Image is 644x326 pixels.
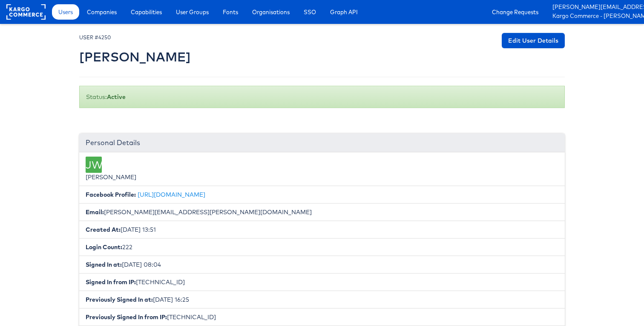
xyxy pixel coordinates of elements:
[79,291,565,309] li: [DATE] 16:25
[52,4,79,20] a: Users
[58,8,73,16] span: Users
[86,313,167,321] b: Previously Signed In from IP:
[552,12,638,21] a: Kargo Commerce - [PERSON_NAME]
[176,8,209,16] span: User Groups
[502,33,565,48] a: Edit User Details
[79,203,565,221] li: [PERSON_NAME][EMAIL_ADDRESS][PERSON_NAME][DOMAIN_NAME]
[246,4,296,20] a: Organisations
[79,256,565,274] li: [DATE] 08:04
[79,34,111,41] small: USER #4250
[79,238,565,256] li: 222
[79,221,565,239] li: [DATE] 13:51
[252,8,290,16] span: Organisations
[124,4,168,20] a: Capabilities
[170,4,215,20] a: User Groups
[86,261,122,268] b: Signed In at:
[79,50,191,64] h2: [PERSON_NAME]
[324,4,364,20] a: Graph API
[297,4,322,20] a: SSO
[304,8,316,16] span: SSO
[87,8,117,16] span: Companies
[552,3,638,12] a: [PERSON_NAME][EMAIL_ADDRESS][PERSON_NAME][DOMAIN_NAME]
[79,86,565,108] div: Status:
[216,4,244,20] a: Fonts
[80,4,123,20] a: Companies
[223,8,238,16] span: Fonts
[79,273,565,291] li: [TECHNICAL_ID]
[486,4,545,20] a: Change Requests
[79,308,565,326] li: [TECHNICAL_ID]
[86,191,136,198] b: Facebook Profile:
[79,152,565,186] li: [PERSON_NAME]
[138,191,205,198] a: [URL][DOMAIN_NAME]
[86,296,153,303] b: Previously Signed In at:
[86,226,121,233] b: Created At:
[86,243,122,251] b: Login Count:
[131,8,162,16] span: Capabilities
[86,208,104,216] b: Email:
[86,157,102,173] div: JW
[79,134,565,152] div: Personal Details
[86,278,136,286] b: Signed In from IP:
[330,8,358,16] span: Graph API
[107,93,126,101] b: Active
